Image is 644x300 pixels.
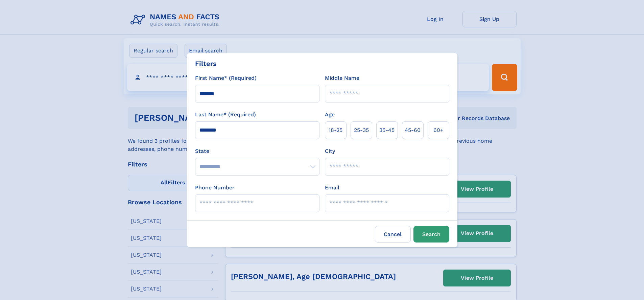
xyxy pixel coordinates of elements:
[375,226,411,243] label: Cancel
[195,147,319,155] label: State
[195,74,257,82] label: First Name* (Required)
[329,126,342,134] span: 18‑25
[325,74,359,82] label: Middle Name
[405,126,421,134] span: 45‑60
[354,126,369,134] span: 25‑35
[195,111,256,119] label: Last Name* (Required)
[195,59,217,69] div: Filters
[433,126,444,134] span: 60+
[195,184,235,192] label: Phone Number
[325,111,335,119] label: Age
[325,147,335,155] label: City
[413,226,449,243] button: Search
[379,126,395,134] span: 35‑45
[325,184,339,192] label: Email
